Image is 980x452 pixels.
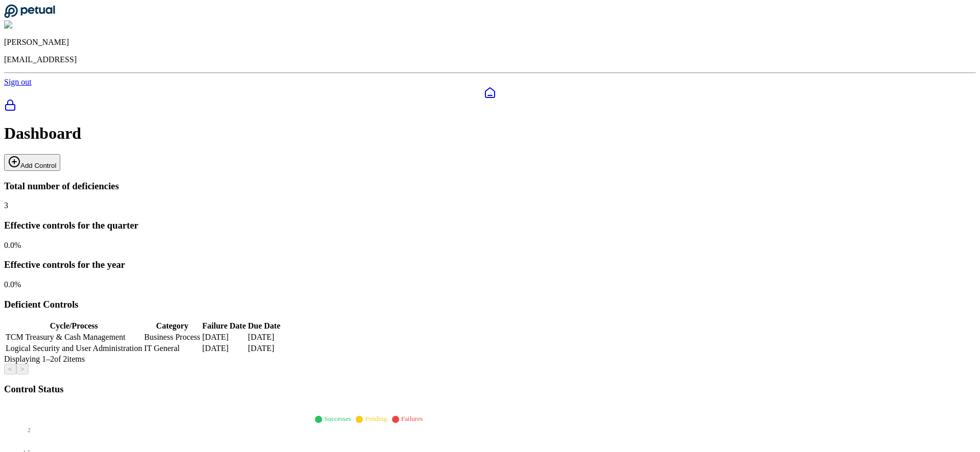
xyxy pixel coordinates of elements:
td: [DATE] [248,332,281,342]
a: SOC [4,99,976,113]
td: Business Process [144,332,201,342]
tspan: 2 [28,426,31,434]
p: [PERSON_NAME] [4,38,976,47]
span: 3 [4,201,8,210]
td: Logical Security and User Administration [5,343,143,354]
h3: Effective controls for the quarter [4,220,976,231]
td: [DATE] [202,343,246,354]
th: Category [144,321,201,331]
button: > [16,364,29,374]
span: Pending [365,415,387,422]
a: Sign out [4,78,32,86]
th: Failure Date [202,321,246,331]
h3: Total number of deficiencies [4,181,976,192]
a: Go to Dashboard [4,11,55,20]
span: Successes [324,415,351,422]
button: Add Control [4,154,60,171]
span: 0.0 % [4,241,21,249]
a: Dashboard [4,87,976,99]
h1: Dashboard [4,124,976,143]
img: Snir Kodesh [4,20,53,30]
h3: Control Status [4,384,976,395]
td: IT General [144,343,201,354]
td: [DATE] [202,332,246,342]
span: 0.0 % [4,280,21,289]
span: Failures [401,415,423,422]
button: < [4,364,16,374]
span: Displaying 1– 2 of 2 items [4,355,85,363]
td: TCM Treasury & Cash Management [5,332,143,342]
th: Due Date [248,321,281,331]
p: [EMAIL_ADDRESS] [4,55,976,64]
h3: Deficient Controls [4,299,976,310]
th: Cycle/Process [5,321,143,331]
td: [DATE] [248,343,281,354]
h3: Effective controls for the year [4,259,976,270]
